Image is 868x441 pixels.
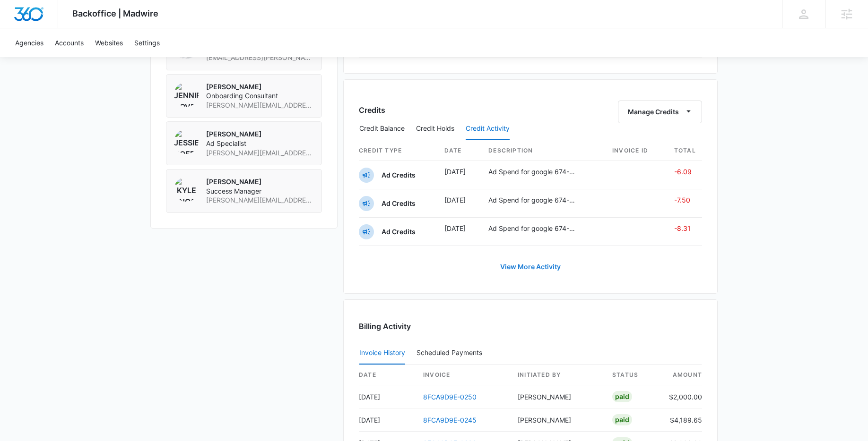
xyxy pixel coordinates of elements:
button: Manage Credits [618,101,702,123]
img: Jessie Hoerr [174,129,199,154]
a: Accounts [49,28,89,57]
button: Credit Activity [466,118,510,140]
button: Credit Holds [416,118,454,140]
div: Paid [612,391,632,402]
th: Total [667,141,702,161]
p: -8.31 [674,223,702,233]
a: 8FCA9D9E-0245 [423,416,477,424]
button: Credit Balance [359,118,405,140]
p: [PERSON_NAME] [206,82,314,92]
td: [PERSON_NAME] [510,385,605,408]
span: Onboarding Consultant [206,91,314,101]
a: Agencies [9,28,49,57]
span: Backoffice | Madwire [72,8,158,18]
span: [PERSON_NAME][EMAIL_ADDRESS][PERSON_NAME][DOMAIN_NAME] [206,195,314,205]
img: Kyle Knoop [174,177,199,202]
div: Scheduled Payments [417,349,486,356]
p: -6.09 [674,167,702,177]
p: Ad Spend for google 674-090-0849 [488,223,575,233]
p: [DATE] [444,223,473,233]
td: [PERSON_NAME] [510,408,605,432]
p: [DATE] [444,195,473,205]
th: amount [661,365,702,385]
p: [PERSON_NAME] [206,177,314,187]
img: Jennifer Cover [174,82,199,107]
th: Invoice ID [605,141,667,161]
button: Invoice History [359,342,405,365]
p: [PERSON_NAME] [206,129,314,139]
th: status [605,365,661,385]
th: invoice [416,365,510,385]
a: 8FCA9D9E-0250 [423,393,477,401]
a: Settings [129,28,165,57]
p: Ad Credits [382,227,416,237]
p: Ad Spend for google 674-090-0849 [488,167,575,177]
a: Websites [89,28,129,57]
td: [DATE] [359,385,416,408]
p: Ad Credits [382,170,416,180]
span: [PERSON_NAME][EMAIL_ADDRESS][DOMAIN_NAME] [206,101,314,110]
th: Description [481,141,605,161]
span: Success Manager [206,187,314,196]
p: Ad Spend for google 674-090-0849 [488,195,575,205]
p: -7.50 [674,195,702,205]
span: Ad Specialist [206,139,314,148]
span: [PERSON_NAME][EMAIL_ADDRESS][PERSON_NAME][DOMAIN_NAME] [206,148,314,158]
td: [DATE] [359,408,416,432]
a: View More Activity [491,255,570,278]
td: $2,000.00 [661,385,702,408]
th: Date [437,141,481,161]
td: $4,189.65 [661,408,702,432]
th: date [359,365,416,385]
th: Initiated By [510,365,605,385]
p: Ad Credits [382,199,416,208]
span: [EMAIL_ADDRESS][PERSON_NAME][DOMAIN_NAME] [206,53,314,62]
h3: Credits [359,104,385,116]
h3: Billing Activity [359,321,702,332]
div: Paid [612,414,632,425]
p: [DATE] [444,167,473,177]
th: Credit Type [359,141,437,161]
